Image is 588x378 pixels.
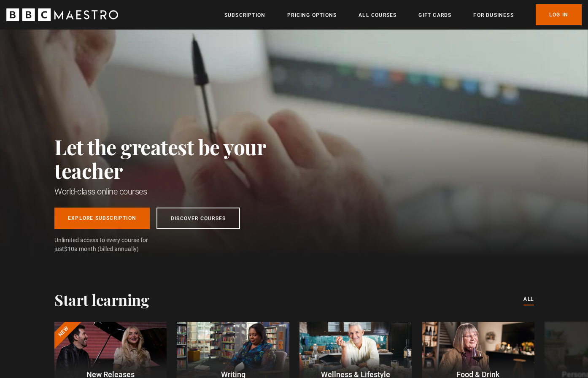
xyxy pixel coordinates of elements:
[64,246,74,252] span: $10
[54,208,150,229] a: Explore Subscription
[54,291,149,308] h2: Start learning
[156,208,240,229] a: Discover Courses
[523,295,534,304] a: All
[359,11,396,19] a: All Courses
[54,135,303,182] h2: Let the greatest be your teacher
[224,11,265,19] a: Subscription
[224,4,582,25] nav: Primary
[536,4,582,25] a: Log In
[6,8,118,21] svg: BBC Maestro
[418,11,451,19] a: Gift Cards
[54,186,303,197] h1: World-class online courses
[473,11,513,19] a: For business
[287,11,337,19] a: Pricing Options
[54,236,168,254] span: Unlimited access to every course for just a month (billed annually)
